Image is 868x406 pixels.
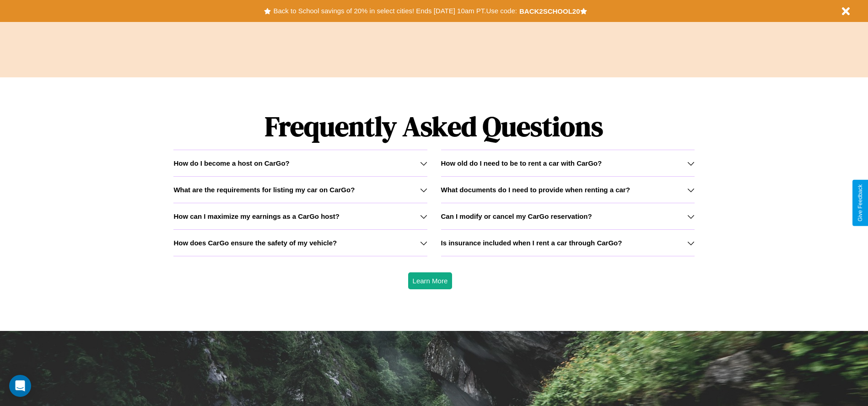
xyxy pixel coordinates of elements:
[271,5,519,17] button: Back to School savings of 20% in select cities! Ends [DATE] 10am PT.Use code:
[441,159,602,167] h3: How old do I need to be to rent a car with CarGo?
[441,186,630,194] h3: What documents do I need to provide when renting a car?
[408,272,453,289] button: Learn More
[519,7,580,15] b: BACK2SCHOOL20
[9,375,31,397] div: Open Intercom Messenger
[173,186,355,194] h3: What are the requirements for listing my car on CarGo?
[173,239,337,247] h3: How does CarGo ensure the safety of my vehicle?
[441,212,592,220] h3: Can I modify or cancel my CarGo reservation?
[173,103,694,150] h1: Frequently Asked Questions
[857,184,863,222] div: Give Feedback
[441,239,622,247] h3: Is insurance included when I rent a car through CarGo?
[173,212,340,220] h3: How can I maximize my earnings as a CarGo host?
[173,159,289,167] h3: How do I become a host on CarGo?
